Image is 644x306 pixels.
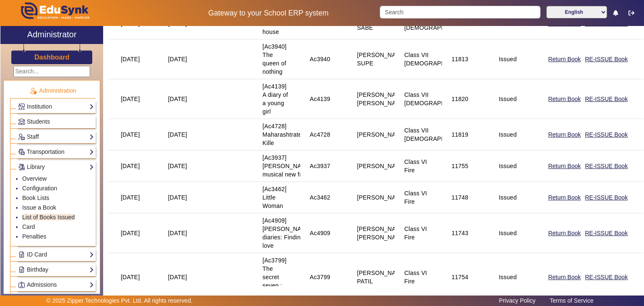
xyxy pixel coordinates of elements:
[310,229,330,237] div: Ac4909
[310,95,330,103] div: Ac4139
[404,225,432,241] div: Class VI Fire
[10,86,96,95] p: Administration
[121,162,140,170] div: [DATE]
[545,295,597,306] a: Terms of Service
[27,29,77,39] h2: Administrator
[357,269,407,285] div: [PERSON_NAME] PATIL
[499,193,517,202] div: Issued
[584,54,628,65] button: RE-ISSUE Book
[404,91,472,107] div: Class VII [DEMOGRAPHIC_DATA]
[22,223,35,230] a: Card
[495,295,540,306] a: Privacy Policy
[121,55,140,63] div: [DATE]
[13,66,90,77] input: Search...
[404,158,432,174] div: Class VI Fire
[357,130,407,139] div: [PERSON_NAME]
[22,233,47,240] a: Penalties
[547,272,582,283] button: Return Book
[168,162,187,170] div: [DATE]
[262,216,312,250] div: [Ac4909] [PERSON_NAME] diaries: Finding love
[584,272,628,283] button: RE-ISSUE Book
[499,130,517,139] div: Issued
[584,161,628,171] button: RE-ISSUE Book
[499,55,517,63] div: Issued
[404,269,432,285] div: Class VI Fire
[168,130,187,139] div: [DATE]
[584,228,628,239] button: RE-ISSUE Book
[357,193,407,202] div: [PERSON_NAME]
[168,55,187,63] div: [DATE]
[452,162,468,170] div: 11755
[18,119,25,125] img: Students.png
[310,162,330,170] div: Ac3937
[547,192,582,203] button: Return Book
[310,193,330,202] div: Ac3462
[34,53,70,62] a: Dashboard
[357,51,407,67] div: [PERSON_NAME] SUPE
[262,256,291,298] div: [Ac3799] The secret seven : Afternoon
[404,51,472,67] div: Class VII [DEMOGRAPHIC_DATA]
[584,192,628,203] button: RE-ISSUE Book
[452,55,468,63] div: 11813
[310,55,330,63] div: Ac3940
[168,193,187,202] div: [DATE]
[22,175,47,182] a: Overview
[168,273,187,281] div: [DATE]
[121,130,140,139] div: [DATE]
[262,153,317,179] div: [Ac3937] [PERSON_NAME]'s musical new friend
[262,42,291,76] div: [Ac3940] The queen of nothing
[452,130,468,139] div: 11819
[27,118,50,125] span: Students
[499,229,517,237] div: Issued
[310,130,330,139] div: Ac4728
[380,6,540,18] input: Search
[22,185,57,192] a: Configuration
[18,117,94,127] a: Students
[168,229,187,237] div: [DATE]
[22,214,75,220] a: List of Books Issued
[22,204,56,211] a: Issue a Book
[22,194,49,201] a: Book Lists
[34,53,70,61] h3: Dashboard
[547,94,582,104] button: Return Book
[499,162,517,170] div: Issued
[262,122,306,147] div: [Ac4728] Maharashtrateel Kille
[452,273,468,281] div: 11754
[121,193,140,202] div: [DATE]
[121,229,140,237] div: [DATE]
[168,95,187,103] div: [DATE]
[262,185,291,210] div: [Ac3462] Little Woman
[547,54,582,65] button: Return Book
[404,189,432,206] div: Class VI Fire
[121,95,140,103] div: [DATE]
[547,228,582,239] button: Return Book
[452,193,468,202] div: 11748
[262,82,291,116] div: [Ac4139] A diary of a young girl
[310,273,330,281] div: Ac3799
[584,130,628,140] button: RE-ISSUE Book
[357,91,407,107] div: [PERSON_NAME] [PERSON_NAME]
[0,26,103,44] a: Administrator
[166,9,371,18] h5: Gateway to your School ERP system
[452,95,468,103] div: 11820
[452,229,468,237] div: 11743
[357,162,407,170] div: [PERSON_NAME]
[47,296,193,305] p: © 2025 Zipper Technologies Pvt. Ltd. All rights reserved.
[584,94,628,104] button: RE-ISSUE Book
[547,161,582,171] button: Return Book
[499,95,517,103] div: Issued
[29,87,37,95] img: Administration.png
[121,273,140,281] div: [DATE]
[357,225,407,241] div: [PERSON_NAME] [PERSON_NAME]
[404,126,472,143] div: Class VII [DEMOGRAPHIC_DATA]
[547,130,582,140] button: Return Book
[499,273,517,281] div: Issued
